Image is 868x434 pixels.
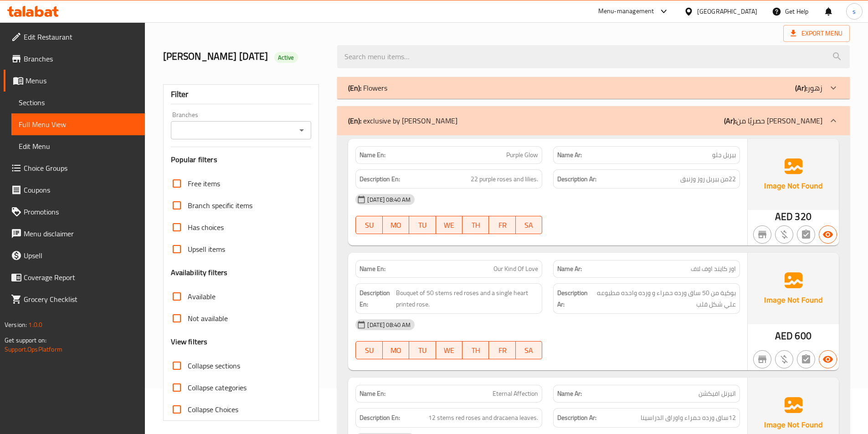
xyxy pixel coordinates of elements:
span: [DATE] 08:40 AM [364,195,414,204]
span: Eternal Affection [493,389,538,398]
button: MO [383,216,409,234]
span: Coverage Report [24,272,138,283]
button: Available [819,225,837,244]
button: Purchased item [775,225,793,244]
span: WE [440,344,459,357]
span: AED [775,327,793,345]
button: WE [436,341,462,359]
span: 1.0.0 [28,319,42,331]
b: (Ar): [795,81,807,95]
strong: Name En: [360,389,385,398]
a: Coverage Report [4,266,145,288]
span: Collapse sections [188,360,240,371]
span: TU [413,219,432,232]
input: search [337,45,850,68]
span: Menus [26,75,138,86]
strong: Name Ar: [557,150,582,160]
span: Upsell [24,250,138,261]
a: Menu disclaimer [4,223,145,245]
button: Not has choices [797,225,815,244]
span: 12ساق ورده حمراء واوراق الدراسينا [641,412,736,424]
button: Available [819,350,837,368]
span: s [853,6,856,16]
span: Export Menu [791,28,842,39]
span: Purple Glow [506,150,538,160]
span: TH [466,219,485,232]
span: اتيرنل افيكشن [699,389,736,398]
span: SU [360,344,379,357]
div: [GEOGRAPHIC_DATA] [697,6,757,16]
span: MO [386,219,406,232]
a: Branches [4,48,145,70]
span: 22 purple roses and lilies. [471,174,538,185]
img: Ae5nvW7+0k+MAAAAAElFTkSuQmCC [748,139,839,210]
div: (En): exclusive by [PERSON_NAME](Ar):حصريًا من [PERSON_NAME] [337,106,850,135]
img: Ae5nvW7+0k+MAAAAAElFTkSuQmCC [748,253,839,324]
span: Version: [5,319,27,331]
h3: Popular filters [171,154,312,165]
b: (En): [348,81,361,95]
a: Edit Restaurant [4,26,145,48]
span: FR [493,219,512,232]
span: Active [274,53,298,62]
span: Choice Groups [24,163,138,174]
button: TH [462,216,489,234]
span: Bouquet of 50 stems red roses and a single heart printed rose. [396,287,538,310]
span: Edit Restaurant [24,31,138,42]
div: Active [274,52,298,63]
h3: Availability filters [171,267,228,278]
a: Grocery Checklist [4,288,145,310]
span: بوكية من 50 ساق ورده حمراء و ورده واحده مطبوعه علي شكل قلب [591,287,735,310]
button: TH [462,341,489,359]
strong: Name Ar: [557,389,582,398]
button: WE [436,216,462,234]
div: (En): Flowers(Ar):زهور [337,77,850,99]
span: Coupons [24,184,138,195]
strong: Name En: [360,150,385,160]
button: TU [409,341,436,359]
a: Edit Menu [11,135,145,157]
span: [DATE] 08:40 AM [364,321,414,329]
button: Not branch specific item [753,225,771,244]
button: Purchased item [775,350,793,368]
strong: Description Ar: [557,287,589,310]
span: Menu disclaimer [24,228,138,239]
span: اور كايند اوف لاف [691,264,736,274]
strong: Description En: [360,287,394,310]
span: Edit Menu [19,141,138,152]
button: Not branch specific item [753,350,771,368]
button: Not has choices [797,350,815,368]
div: Filter [171,85,312,104]
span: 320 [795,208,811,225]
b: (En): [348,114,361,128]
span: SU [360,219,379,232]
span: WE [440,219,459,232]
a: Support.OpsPlatform [5,343,62,355]
span: Our Kind Of Love [493,264,538,274]
p: حصريًا من [PERSON_NAME] [724,115,822,126]
span: Has choices [188,222,224,233]
a: Upsell [4,245,145,266]
strong: Description En: [360,412,400,424]
strong: Description En: [360,174,400,185]
a: Promotions [4,201,145,223]
span: Get support on: [5,334,46,346]
button: TU [409,216,436,234]
strong: Description Ar: [557,174,596,185]
a: Menus [4,70,145,92]
p: Flowers [348,82,387,93]
span: FR [493,344,512,357]
strong: Description Ar: [557,412,596,424]
b: (Ar): [724,114,736,128]
span: SA [519,219,539,232]
p: exclusive by [PERSON_NAME] [348,115,457,126]
h3: View filters [171,337,208,347]
span: Not available [188,313,228,324]
a: Full Menu View [11,113,145,135]
button: SU [355,216,382,234]
button: MO [383,341,409,359]
p: زهور [795,82,822,93]
strong: Name En: [360,264,385,274]
span: Branches [24,53,138,64]
span: Grocery Checklist [24,294,138,305]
